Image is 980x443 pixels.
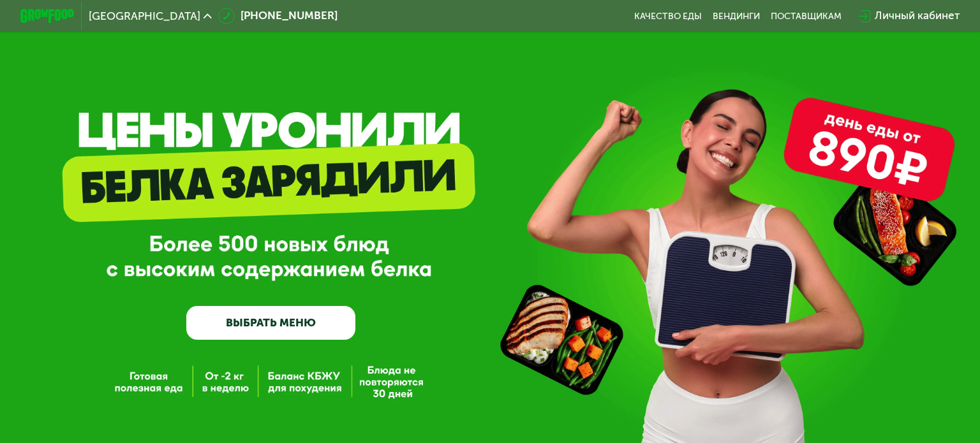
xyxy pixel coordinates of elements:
[713,11,760,22] a: Вендинги
[771,11,842,22] div: поставщикам
[186,306,356,340] a: ВЫБРАТЬ МЕНЮ
[875,8,960,24] div: Личный кабинет
[218,8,337,24] a: [PHONE_NUMBER]
[634,11,702,22] a: Качество еды
[89,11,200,22] span: [GEOGRAPHIC_DATA]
